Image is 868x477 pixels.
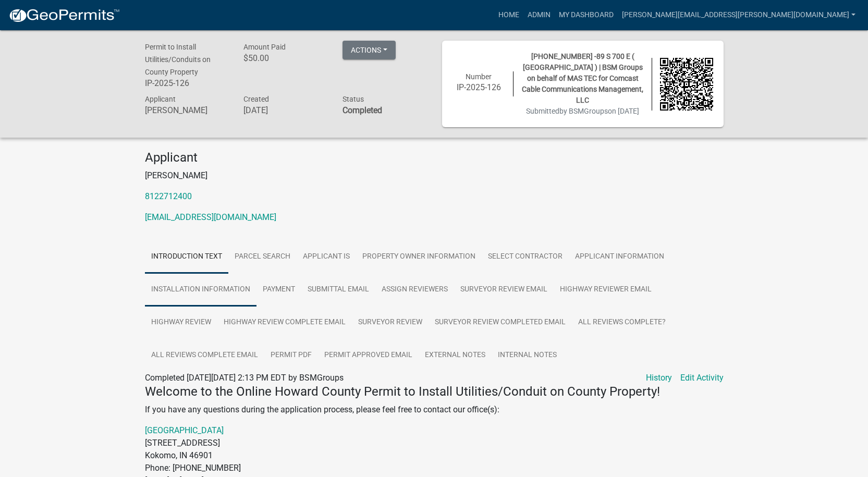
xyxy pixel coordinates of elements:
a: Assign Reviewers [375,273,454,307]
a: History [646,372,672,384]
h4: Applicant [145,150,724,165]
span: Status [343,95,364,103]
a: External Notes [419,339,492,372]
p: If you have any questions during the application process, please feel free to contact our office(s): [145,403,724,416]
a: Highway Review Complete Email [217,306,352,339]
a: My Dashboard [555,5,618,25]
a: Surveyor Review Completed Email [429,306,572,339]
span: [PHONE_NUMBER] -89 S 700 E ( [GEOGRAPHIC_DATA] ) | BSM Groups on behalf of MAS TEC for Comcast Ca... [522,52,643,104]
a: Surveyor Review Email [454,273,554,307]
a: Applicant Is [297,240,356,274]
strong: Completed [343,105,382,115]
h6: [PERSON_NAME] [145,105,228,115]
a: All Reviews Complete? [572,306,672,339]
a: Applicant Information [569,240,670,274]
a: Installation Information [145,273,256,307]
a: Edit Activity [680,372,724,384]
a: Submittal Email [301,273,375,307]
h6: IP-2025-126 [145,78,228,88]
h6: IP-2025-126 [453,82,506,92]
a: Parcel Search [228,240,297,274]
span: by BSMGroups [559,107,608,115]
a: Admin [523,5,555,25]
a: [EMAIL_ADDRESS][DOMAIN_NAME] [145,212,276,222]
img: QR code [660,58,713,111]
a: Introduction Text [145,240,228,274]
a: Permit PDF [264,339,318,372]
span: Completed [DATE][DATE] 2:13 PM EDT by BSMGroups [145,373,344,383]
a: Permit Approved Email [318,339,419,372]
a: All Reviews Complete Email [145,339,264,372]
a: [GEOGRAPHIC_DATA] [145,425,224,435]
a: Home [494,5,523,25]
span: Submitted on [DATE] [526,107,639,115]
span: Permit to Install Utilities/Conduits on County Property [145,43,211,76]
a: 8122712400 [145,191,192,201]
h4: Welcome to the Online Howard County Permit to Install Utilities/Conduit on County Property! [145,384,724,399]
p: [PERSON_NAME] [145,169,724,182]
a: Payment [256,273,301,307]
a: Property Owner Information [356,240,482,274]
h6: [DATE] [243,105,327,115]
a: Highway Reviewer Email [554,273,658,307]
a: [PERSON_NAME][EMAIL_ADDRESS][PERSON_NAME][DOMAIN_NAME] [618,5,860,25]
span: Amount Paid [243,43,286,51]
h6: $50.00 [243,53,327,63]
a: Surveyor Review [352,306,429,339]
a: Internal Notes [492,339,563,372]
a: Highway Review [145,306,217,339]
span: Number [466,72,492,81]
span: Applicant [145,95,176,103]
button: Actions [343,41,396,59]
a: Select contractor [482,240,569,274]
span: Created [243,95,269,103]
